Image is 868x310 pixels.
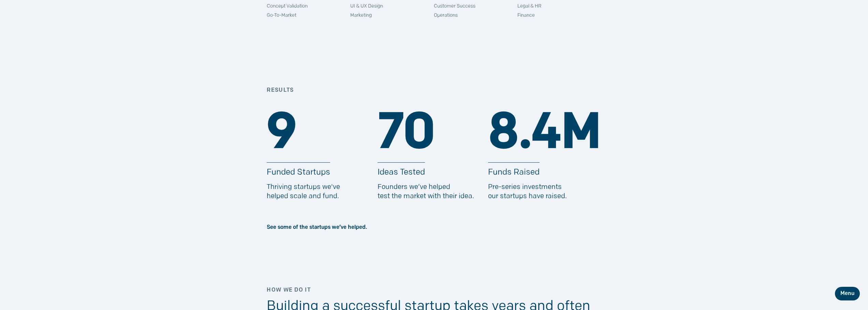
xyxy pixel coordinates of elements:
[267,287,601,294] h3: How we do it
[488,110,601,160] h2: 8.4M
[267,13,350,21] li: Go-To-Market
[350,3,434,12] li: UI & UX Design
[517,3,601,12] li: Legal & HR
[434,3,517,12] li: Customer Success
[267,183,371,201] p: Thriving startups we've helped scale and fund.
[267,110,371,160] h2: 9
[378,110,482,160] h2: 70
[267,162,330,177] h4: Funded Startups
[488,162,540,177] h4: Funds Raised
[488,183,601,201] p: Pre-series investments our startups have raised.
[267,225,367,230] a: See some of the startups we’ve helped.
[378,162,425,177] h4: Ideas Tested
[267,87,601,94] h3: Results
[835,287,860,300] button: Menu
[434,13,517,21] li: Operations
[267,3,350,12] li: Concept Validation
[378,183,482,201] p: Founders we’ve helped test the market with their idea.
[350,13,434,21] li: Marketing
[517,13,601,21] li: Finance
